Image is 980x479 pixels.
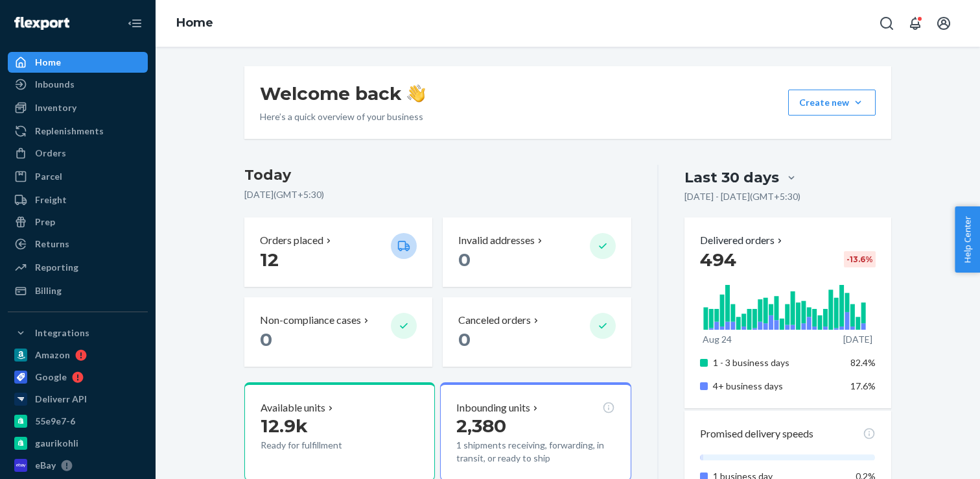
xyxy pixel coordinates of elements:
a: Deliverr API [8,389,148,410]
p: Non-compliance cases [260,313,361,328]
p: [DATE] ( GMT+5:30 ) [244,188,631,201]
a: eBay [8,455,148,476]
button: Close Navigation [122,10,148,36]
div: Last 30 days [684,167,779,188]
p: Promised delivery speeds [700,426,813,441]
iframe: Opens a widget where you can chat to one of our agents [896,440,967,473]
a: Billing [8,280,148,301]
button: Help Center [955,206,980,273]
a: Orders [8,143,148,164]
div: Integrations [35,326,89,339]
div: -13.6 % [844,251,876,267]
button: Delivered orders [700,233,785,248]
a: Amazon [8,345,148,365]
button: Create new [788,90,876,116]
p: Orders placed [260,233,323,248]
p: Available units [261,400,325,415]
span: 82.4% [850,357,876,368]
p: Canceled orders [458,313,531,328]
p: 1 shipments receiving, forwarding, in transit, or ready to ship [456,439,614,465]
div: Amazon [35,349,70,362]
a: Replenishments [8,121,148,141]
a: Home [8,52,148,73]
a: gaurikohli [8,433,148,454]
ol: breadcrumbs [166,5,224,42]
p: [DATE] - [DATE] ( GMT+5:30 ) [684,190,800,203]
div: Replenishments [35,125,104,138]
a: 55e9e7-6 [8,411,148,432]
div: Deliverr API [35,393,87,406]
button: Orders placed 12 [244,217,432,287]
a: Prep [8,212,148,232]
p: 4+ business days [713,380,841,393]
div: Inbounds [35,78,75,91]
div: Google [35,371,67,384]
div: Returns [35,238,69,251]
a: Inventory [8,97,148,118]
a: Inbounds [8,74,148,95]
button: Open notifications [902,10,928,36]
img: hand-wave emoji [407,84,425,103]
a: Google [8,367,148,387]
span: 2,380 [456,415,506,437]
a: Parcel [8,166,148,187]
p: Ready for fulfillment [261,439,380,452]
div: Prep [35,215,55,228]
div: eBay [35,459,56,472]
a: Reporting [8,257,148,278]
span: 0 [458,249,471,271]
span: 0 [458,328,471,350]
button: Open Search Box [874,10,900,36]
div: Reporting [35,261,78,274]
div: 55e9e7-6 [35,415,75,428]
span: 17.6% [850,380,876,391]
p: Invalid addresses [458,233,535,248]
button: Integrations [8,323,148,343]
div: Billing [35,284,62,297]
p: 1 - 3 business days [713,356,841,369]
div: Orders [35,147,66,160]
button: Canceled orders 0 [443,297,631,367]
div: Inventory [35,101,76,114]
p: Aug 24 [703,333,732,346]
span: 0 [260,328,272,350]
button: Invalid addresses 0 [443,217,631,287]
span: 12 [260,249,279,271]
a: Home [176,16,213,30]
p: [DATE] [843,333,872,346]
div: Freight [35,193,67,206]
a: Freight [8,190,148,210]
p: Here’s a quick overview of your business [260,110,425,123]
button: Non-compliance cases 0 [244,297,432,367]
h1: Welcome back [260,82,425,105]
div: Parcel [35,170,62,183]
div: Home [35,56,61,69]
span: 494 [700,249,736,271]
p: Inbounding units [456,400,530,415]
span: 12.9k [261,415,308,437]
img: Flexport logo [14,17,69,30]
button: Open account menu [931,10,957,36]
div: gaurikohli [35,437,78,450]
h3: Today [244,165,631,186]
a: Returns [8,234,148,254]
